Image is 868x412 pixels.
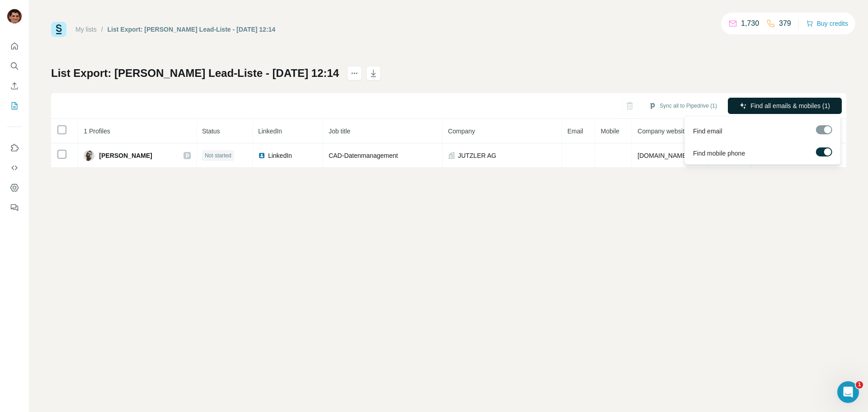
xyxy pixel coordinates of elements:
button: Sync all to Pipedrive (1) [642,99,723,113]
span: [DOMAIN_NAME] [637,152,688,159]
img: LinkedIn logo [258,152,265,159]
span: Status [202,128,220,135]
button: Search [7,58,22,74]
a: My lists [75,26,97,33]
button: Find all emails & mobiles (1) [728,98,842,114]
button: My lists [7,98,22,114]
span: CAD-Datenmanagement [329,152,398,159]
p: 379 [779,18,791,29]
span: Not started [205,152,231,160]
img: Surfe Logo [51,22,66,37]
div: List Export: [PERSON_NAME] Lead-Liste - [DATE] 12:14 [108,25,276,34]
button: Dashboard [7,180,22,196]
img: Avatar [84,150,94,161]
span: Find email [693,127,722,136]
h1: List Export: [PERSON_NAME] Lead-Liste - [DATE] 12:14 [51,66,339,81]
span: Find mobile phone [693,149,745,158]
button: Use Surfe API [7,160,22,176]
span: Mobile [601,128,619,135]
span: LinkedIn [258,128,282,135]
button: actions [347,66,362,81]
span: Job title [329,128,350,135]
button: Enrich CSV [7,78,22,94]
img: Avatar [7,9,22,24]
li: / [101,25,103,34]
iframe: Intercom live chat [837,381,859,403]
span: JUTZLER AG [458,151,496,160]
span: Find all emails & mobiles (1) [750,101,830,110]
span: Company website [637,128,688,135]
button: Use Surfe on LinkedIn [7,140,22,156]
span: Company [448,128,475,135]
span: Email [567,128,583,135]
button: Buy credits [806,17,848,30]
span: [PERSON_NAME] [99,151,152,160]
p: 1,730 [741,18,759,29]
span: LinkedIn [268,151,292,160]
span: 1 Profiles [84,128,110,135]
button: Quick start [7,38,22,54]
button: Feedback [7,199,22,216]
span: 1 [856,381,863,388]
